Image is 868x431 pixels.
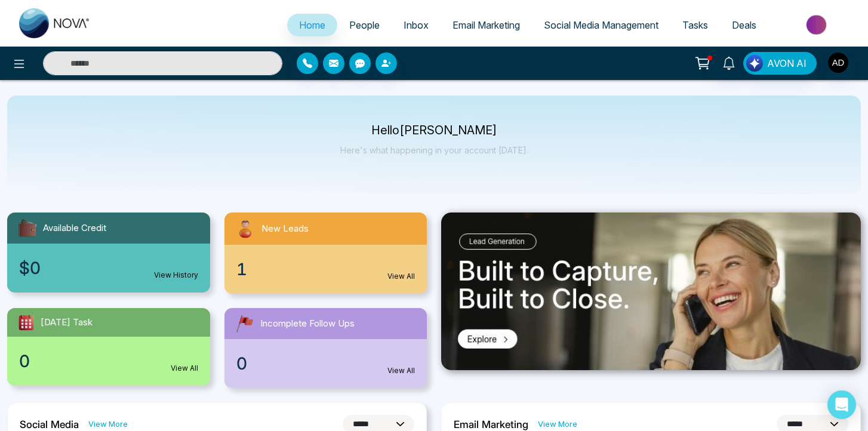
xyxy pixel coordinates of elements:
[261,222,309,236] span: New Leads
[774,11,861,38] img: Market-place.gif
[441,14,532,36] a: Email Marketing
[17,313,36,332] img: todayTask.svg
[234,313,256,334] img: followUps.svg
[720,14,768,36] a: Deals
[171,363,198,374] a: View All
[743,52,817,75] button: AVON AI
[236,351,247,376] span: 0
[538,418,577,430] a: View More
[441,213,861,370] img: .
[154,270,198,281] a: View History
[19,255,41,281] span: $0
[217,213,435,294] a: New Leads1View All
[20,418,79,430] h2: Social Media
[43,221,106,235] span: Available Credit
[41,316,93,330] span: [DATE] Task
[392,14,441,36] a: Inbox
[746,55,763,72] img: Lead Flow
[340,125,528,136] p: Hello [PERSON_NAME]
[236,257,247,282] span: 1
[387,271,415,282] a: View All
[88,418,128,430] a: View More
[827,390,856,419] div: Open Intercom Messenger
[404,19,429,31] span: Inbox
[217,308,435,388] a: Incomplete Follow Ups0View All
[453,19,520,31] span: Email Marketing
[260,317,355,331] span: Incomplete Follow Ups
[17,217,38,239] img: availableCredit.svg
[828,53,848,73] img: User Avatar
[767,56,807,70] span: AVON AI
[670,14,720,36] a: Tasks
[287,14,337,36] a: Home
[234,217,257,240] img: newLeads.svg
[732,19,756,31] span: Deals
[532,14,670,36] a: Social Media Management
[682,19,708,31] span: Tasks
[337,14,392,36] a: People
[19,349,30,374] span: 0
[299,19,325,31] span: Home
[387,365,415,376] a: View All
[340,145,528,155] p: Here's what happening in your account [DATE].
[454,418,528,430] h2: Email Marketing
[544,19,658,31] span: Social Media Management
[19,8,91,38] img: Nova CRM Logo
[349,19,380,31] span: People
